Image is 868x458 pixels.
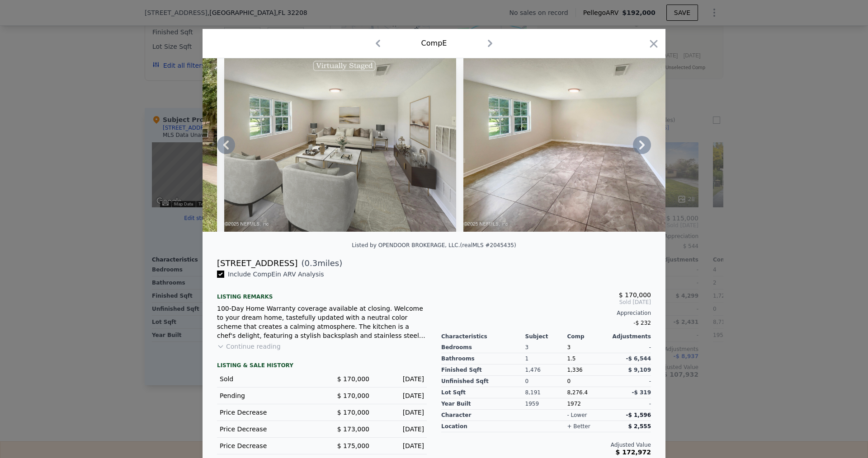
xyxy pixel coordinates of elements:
[377,441,424,450] div: [DATE]
[525,353,567,365] div: 1
[441,421,525,432] div: location
[441,387,525,398] div: Lot Sqft
[352,242,516,248] div: Listed by OPENDOOR BROKERAGE, LLC. (realMLS #2045435)
[567,378,571,384] span: 0
[337,375,369,383] span: $ 170,000
[377,374,424,383] div: [DATE]
[525,376,567,387] div: 0
[567,344,571,351] span: 3
[337,425,369,433] span: $ 173,000
[220,391,315,400] div: Pending
[525,365,567,376] div: 1,476
[377,391,424,400] div: [DATE]
[224,271,328,278] span: Include Comp E in ARV Analysis
[224,58,456,232] img: Property Img
[463,58,695,232] img: Property Img
[441,365,525,376] div: Finished Sqft
[441,410,525,421] div: character
[441,333,525,340] div: Characteristics
[377,408,424,417] div: [DATE]
[525,387,567,398] div: 8,191
[441,353,525,365] div: Bathrooms
[567,367,582,373] span: 1,336
[628,367,651,373] span: $ 9,109
[377,425,424,434] div: [DATE]
[525,398,567,410] div: 1959
[441,309,651,317] div: Appreciation
[567,333,609,340] div: Comp
[567,389,588,396] span: 8,276.4
[297,257,342,270] span: ( miles)
[217,286,427,300] div: Listing remarks
[220,374,315,383] div: Sold
[337,409,369,416] span: $ 170,000
[441,299,651,306] span: Sold [DATE]
[220,408,315,417] div: Price Decrease
[567,423,590,430] div: + better
[567,411,587,419] div: - lower
[567,353,609,365] div: 1.5
[628,423,651,430] span: $ 2,555
[626,412,651,418] span: -$ 1,596
[337,442,369,449] span: $ 175,000
[609,342,651,353] div: -
[567,398,609,410] div: 1972
[609,376,651,387] div: -
[441,441,651,449] div: Adjusted Value
[337,392,369,399] span: $ 170,000
[609,333,651,340] div: Adjustments
[525,342,567,353] div: 3
[525,333,567,340] div: Subject
[619,291,651,299] span: $ 170,000
[616,449,651,456] span: $ 172,972
[217,304,427,340] div: 100-Day Home Warranty coverage available at closing. Welcome to your dream home, tastefully updat...
[305,258,318,268] span: 0.3
[609,398,651,410] div: -
[632,389,651,396] span: -$ 319
[633,320,651,326] span: -$ 232
[220,425,315,434] div: Price Decrease
[217,257,297,270] div: [STREET_ADDRESS]
[217,342,281,351] button: Continue reading
[217,362,427,371] div: LISTING & SALE HISTORY
[441,342,525,353] div: Bedrooms
[220,441,315,450] div: Price Decrease
[441,376,525,387] div: Unfinished Sqft
[421,38,447,49] div: Comp E
[626,355,651,362] span: -$ 6,544
[441,398,525,410] div: Year Built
